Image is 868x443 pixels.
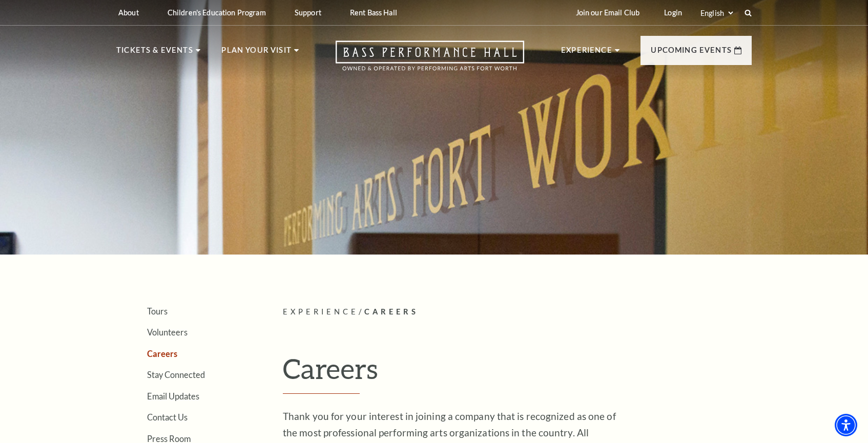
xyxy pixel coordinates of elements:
p: / [283,306,752,319]
p: About [118,8,139,17]
p: Plan Your Visit [221,44,292,62]
h1: Careers [283,352,752,394]
select: Select: [698,8,735,18]
a: Email Updates [147,391,199,401]
a: Contact Us [147,412,188,422]
p: Rent Bass Hall [350,8,397,17]
p: Upcoming Events [651,44,732,62]
a: Stay Connected [147,370,205,379]
a: Open this option [299,40,561,81]
a: Careers [147,349,177,358]
p: Experience [561,44,612,62]
a: Tours [147,306,168,316]
a: Volunteers [147,327,188,337]
span: Experience [283,307,359,316]
span: Careers [364,307,419,316]
p: Children's Education Program [168,8,266,17]
p: Tickets & Events [116,44,193,62]
div: Accessibility Menu [835,414,857,436]
p: Support [295,8,321,17]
